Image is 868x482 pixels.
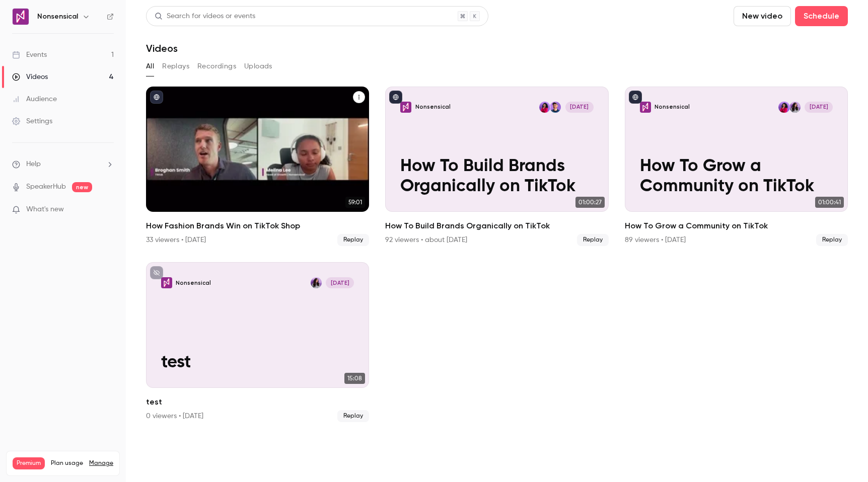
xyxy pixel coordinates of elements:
div: 89 viewers • [DATE] [625,235,686,245]
li: How To Build Brands Organically on TikTok [385,87,608,246]
p: How To Build Brands Organically on TikTok [400,156,594,197]
h2: test [146,396,369,408]
a: SpeakerHub [26,182,66,192]
div: Videos [12,72,48,82]
img: How To Build Brands Organically on TikTok [400,102,411,113]
button: New video [734,6,791,26]
span: 59:01 [345,197,365,208]
img: Melina Lee [778,102,789,113]
span: 01:00:27 [575,197,605,208]
section: Videos [146,6,848,476]
div: Audience [12,94,57,104]
a: testNonsensicalSarah O'Connor[DATE]test15:08test0 viewers • [DATE]Replay [146,262,369,422]
li: How To Grow a Community on TikTok [625,87,848,246]
button: Replays [162,58,189,74]
span: Replay [337,234,369,246]
div: Search for videos or events [155,11,255,22]
span: Help [26,159,41,170]
div: 33 viewers • [DATE] [146,235,206,245]
span: 15:08 [344,373,365,384]
button: Schedule [795,6,848,26]
img: Sam Gillies [550,102,561,113]
span: [DATE] [805,102,833,113]
button: published [629,91,642,104]
li: help-dropdown-opener [12,159,114,170]
p: Nonsensical [176,279,211,287]
div: Events [12,50,47,60]
span: new [72,182,92,192]
h1: Videos [146,42,178,54]
p: Nonsensical [655,103,690,111]
a: How To Build Brands Organically on TikTokNonsensicalSam GilliesMelina Lee[DATE]How To Build Brand... [385,87,608,246]
p: Nonsensical [415,103,451,111]
a: 59:01How Fashion Brands Win on TikTok Shop33 viewers • [DATE]Replay [146,87,369,246]
span: 01:00:41 [815,197,844,208]
p: test [161,353,354,373]
button: published [389,91,402,104]
button: Uploads [244,58,272,74]
span: Plan usage [51,459,83,467]
span: Replay [816,234,848,246]
span: Replay [577,234,609,246]
span: Replay [337,410,369,422]
img: Sarah O'Connor [789,102,801,113]
span: [DATE] [326,277,354,288]
div: Settings [12,116,52,126]
img: How To Grow a Community on TikTok [640,102,651,113]
button: Recordings [197,58,236,74]
li: test [146,262,369,422]
span: What's new [26,204,64,215]
li: How Fashion Brands Win on TikTok Shop [146,87,369,246]
h2: How To Build Brands Organically on TikTok [385,220,608,232]
img: Sarah O'Connor [311,277,322,288]
h6: Nonsensical [37,12,78,22]
a: Manage [89,459,113,467]
h2: How To Grow a Community on TikTok [625,220,848,232]
p: How To Grow a Community on TikTok [640,156,833,197]
span: [DATE] [565,102,594,113]
div: 0 viewers • [DATE] [146,411,203,421]
div: 92 viewers • about [DATE] [385,235,467,245]
iframe: Noticeable Trigger [102,205,114,214]
h2: How Fashion Brands Win on TikTok Shop [146,220,369,232]
ul: Videos [146,87,848,422]
span: Premium [13,457,45,469]
button: published [150,91,163,104]
img: Melina Lee [539,102,550,113]
button: unpublished [150,266,163,279]
button: All [146,58,154,74]
img: test [161,277,172,288]
a: How To Grow a Community on TikTokNonsensicalSarah O'ConnorMelina Lee[DATE]How To Grow a Community... [625,87,848,246]
img: Nonsensical [13,9,29,25]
